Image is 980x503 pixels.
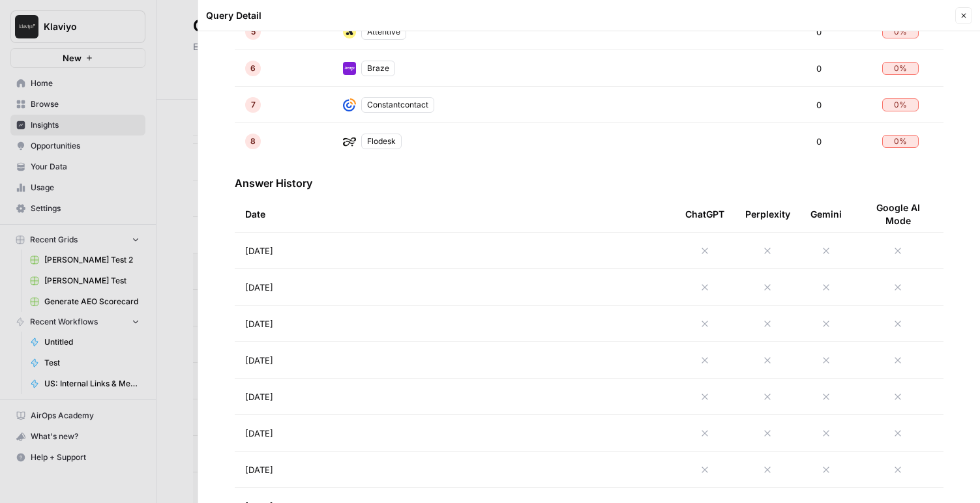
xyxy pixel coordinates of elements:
[894,26,907,38] span: 0 %
[361,61,395,76] div: Braze
[251,26,256,38] span: 5
[343,25,356,38] img: n07qf5yuhemumpikze8icgz1odva
[245,317,273,330] span: [DATE]
[250,136,256,147] span: 8
[863,196,933,232] div: Google AI Mode
[245,196,664,232] div: Date
[245,281,273,294] span: [DATE]
[685,196,724,232] div: ChatGPT
[343,98,356,111] img: rg202btw2ktor7h9ou5yjtg7epnf
[361,97,434,113] div: Constantcontact
[251,99,256,111] span: 7
[245,463,273,476] span: [DATE]
[206,9,951,22] div: Query Detail
[235,175,943,191] h3: Answer History
[361,24,406,40] div: Attentive
[245,354,273,367] span: [DATE]
[894,136,907,147] span: 0 %
[245,390,273,403] span: [DATE]
[745,196,790,232] div: Perplexity
[250,63,256,74] span: 6
[361,134,402,149] div: Flodesk
[894,63,907,74] span: 0 %
[816,62,822,75] span: 0
[810,196,842,232] div: Gemini
[245,244,273,257] span: [DATE]
[816,25,822,38] span: 0
[343,135,356,148] img: 24zjstrmboybh03qprmzjnkpzb7j
[816,135,822,148] span: 0
[343,62,356,75] img: 3j9qnj2pq12j0e9szaggu3i8lwoi
[816,98,822,111] span: 0
[894,99,907,111] span: 0 %
[245,427,273,440] span: [DATE]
